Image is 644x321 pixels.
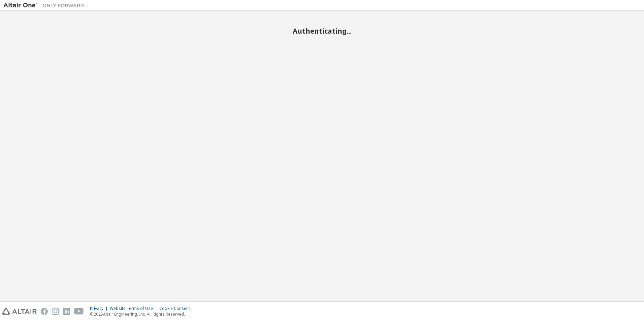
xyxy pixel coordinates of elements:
[41,308,48,315] img: facebook.svg
[2,308,37,315] img: altair_logo.svg
[63,308,70,315] img: linkedin.svg
[159,306,194,311] div: Cookie Consent
[52,308,59,315] img: instagram.svg
[74,308,84,315] img: youtube.svg
[90,311,194,317] p: © 2025 Altair Engineering, Inc. All Rights Reserved.
[110,306,159,311] div: Website Terms of Use
[90,306,110,311] div: Privacy
[3,27,641,35] h2: Authenticating...
[3,2,88,9] img: Altair One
